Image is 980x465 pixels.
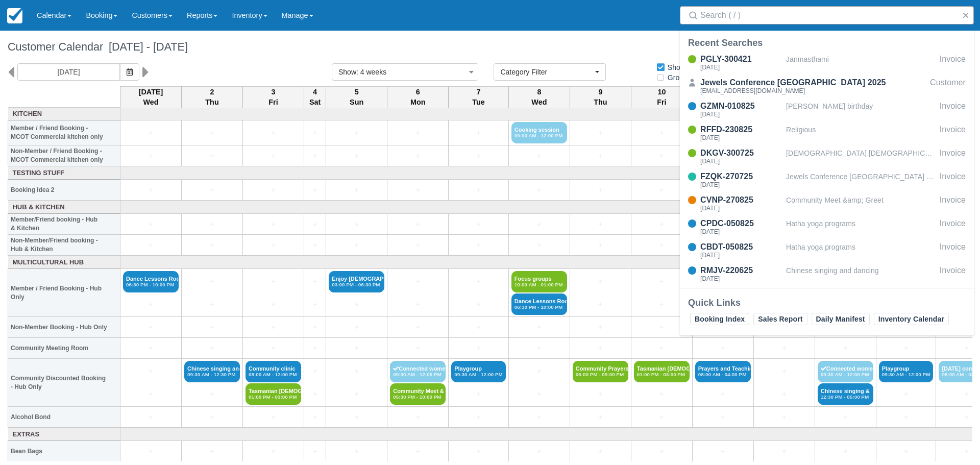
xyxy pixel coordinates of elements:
[246,446,301,457] a: +
[700,135,782,141] div: [DATE]
[700,264,782,277] div: RMJV-220625
[511,240,567,251] a: +
[393,372,443,378] em: 09:30 AM - 12:00 PM
[508,86,570,108] th: 8 Wed
[700,205,782,211] div: [DATE]
[329,219,384,230] a: +
[307,446,323,457] a: +
[449,86,509,108] th: 7 Tue
[356,68,386,76] span: : 4 weeks
[307,322,323,333] a: +
[8,235,120,256] th: Non-Member/Friend booking - Hub & Kitchen
[451,389,506,400] a: +
[451,343,506,354] a: +
[246,343,301,354] a: +
[637,372,687,378] em: 01:00 PM - 03:00 PM
[786,241,936,260] div: Hatha yoga programs
[184,240,240,251] a: +
[511,271,567,292] a: Focus groups10:00 AM - 01:00 PM
[940,264,966,284] div: Invoice
[11,168,118,178] a: Testing Stuff
[451,322,506,333] a: +
[329,128,384,138] a: +
[7,8,22,23] img: checkfront-main-nav-mini-logo.png
[451,412,506,423] a: +
[511,389,567,400] a: +
[695,446,751,457] a: +
[818,446,873,457] a: +
[930,77,966,96] div: Customer
[307,128,323,138] a: +
[634,322,690,333] a: +
[184,343,240,354] a: +
[688,297,966,309] div: Quick Links
[8,359,120,407] th: Community Discounted Booking - Hub Only
[812,313,870,325] a: Daily Manifest
[818,343,873,354] a: +
[680,77,974,96] a: Jewels Conference [GEOGRAPHIC_DATA] 2025[EMAIL_ADDRESS][DOMAIN_NAME]Customer
[698,372,748,378] em: 08:00 AM - 04:00 PM
[573,240,628,251] a: +
[123,219,179,230] a: +
[656,63,734,70] span: Show empty items
[634,412,690,423] a: +
[249,394,298,400] em: 01:00 PM - 03:00 PM
[786,170,936,190] div: Jewels Conference [GEOGRAPHIC_DATA] 2025
[631,86,692,108] th: 10 Fri
[390,276,446,287] a: +
[573,276,628,287] a: +
[700,124,782,136] div: RFFD-230825
[451,276,506,287] a: +
[570,86,631,108] th: 9 Thu
[123,412,179,423] a: +
[882,372,930,378] em: 09:30 AM - 12:00 PM
[879,412,934,423] a: +
[656,60,732,75] label: Show empty items
[393,394,443,400] em: 05:30 PM - 10:00 PM
[695,412,751,423] a: +
[390,361,446,382] a: Connected women09:30 AM - 12:00 PM
[304,86,326,108] th: 4 Sat
[246,412,301,423] a: +
[818,383,873,405] a: Chinese singing &12:30 PM - 05:00 PM
[338,68,356,76] span: Show
[940,170,966,190] div: Invoice
[511,412,567,423] a: +
[573,322,628,333] a: +
[184,299,240,310] a: +
[511,185,567,195] a: +
[940,53,966,72] div: Invoice
[940,100,966,119] div: Invoice
[634,361,690,382] a: Tasmanian [DEMOGRAPHIC_DATA] Ass01:00 PM - 03:00 PM
[786,217,936,237] div: Hatha yoga programs
[243,86,304,108] th: 3 Fri
[123,185,179,195] a: +
[786,264,936,284] div: Chinese singing and dancing
[680,217,974,237] a: CPDC-050825[DATE]Hatha yoga programsInvoice
[756,343,812,354] a: +
[511,151,567,161] a: +
[307,299,323,310] a: +
[700,170,782,183] div: FZQK-270725
[123,446,179,457] a: +
[307,219,323,230] a: +
[184,185,240,195] a: +
[246,219,301,230] a: +
[120,86,182,108] th: [DATE] Wed
[454,372,503,378] em: 09:30 AM - 12:00 PM
[573,343,628,354] a: +
[634,299,690,310] a: +
[634,219,690,230] a: +
[879,361,934,382] a: Playgroup09:30 AM - 12:00 PM
[634,185,690,195] a: +
[879,446,934,457] a: +
[184,446,240,457] a: +
[786,53,936,72] div: Janmasthami
[756,366,812,377] a: +
[690,313,749,325] a: Booking Index
[246,299,301,310] a: +
[246,361,301,382] a: Community clinic08:00 AM - 12:00 PM
[8,407,120,428] th: Alcohol Bond
[511,366,567,377] a: +
[184,128,240,138] a: +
